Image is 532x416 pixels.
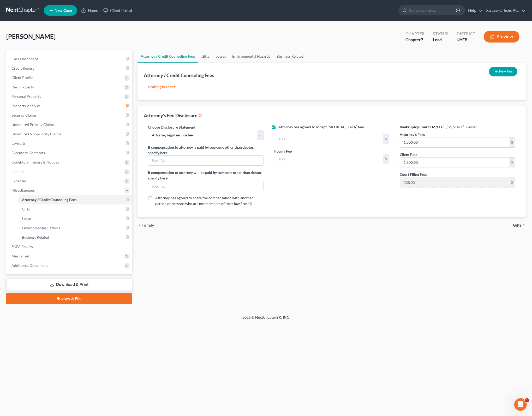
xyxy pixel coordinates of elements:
[11,179,26,183] span: Expenses
[229,50,273,63] a: Environmental Hazards
[18,223,132,233] a: Environmental Hazards
[457,31,475,37] div: District
[198,50,212,63] a: Gifts
[142,223,154,227] span: Family
[6,33,56,40] span: [PERSON_NAME]
[273,50,307,63] a: Business Related
[483,6,525,15] a: Xu Law Offices P.C.
[7,54,132,64] a: Case Dashboard
[7,139,132,148] a: Lawsuits
[138,50,198,63] a: Attorney / Credit Counseling Fees
[7,148,132,158] a: Executory Contracts
[11,132,61,136] span: Unsecured Nonpriority Claims
[11,188,35,192] span: Miscellaneous
[11,141,26,146] span: Lawsuits
[6,279,132,291] a: Download & Print
[514,398,527,411] iframe: Intercom live chat
[148,156,263,166] input: Specify...
[11,263,48,268] span: Additional Documents
[400,177,509,187] input: 0.00
[489,67,517,76] button: New Fee
[18,204,132,214] a: Gifts
[7,120,132,129] a: Unsecured Priority Claims
[22,235,49,239] span: Business Related
[11,57,38,61] span: Case Dashboard
[484,31,519,43] button: Preview
[383,154,389,164] div: $
[509,137,515,147] div: $
[148,124,195,130] label: Choose Disclosure Statement
[446,125,477,129] span: [US_STATE] - Eastern
[279,125,365,129] span: Attorney has agreed to accept [MEDICAL_DATA] fees
[400,152,417,157] label: Client Paid
[18,214,132,223] a: Losses
[513,223,522,227] span: Gifts
[525,398,529,402] span: 1
[117,315,415,324] div: 2025 © NextChapterBK, INC
[22,226,60,230] span: Environmental Hazards
[405,31,425,37] div: Chapter
[212,50,229,63] a: Losses
[383,134,389,144] div: $
[11,113,37,117] span: Secured Claims
[79,6,101,15] a: Home
[7,111,132,120] a: Secured Claims
[509,158,515,167] div: $
[18,233,132,242] a: Business Related
[7,129,132,139] a: Unsecured Nonpriority Claims
[7,242,132,251] a: SOFA Review
[6,293,132,304] a: Review & File
[55,9,72,13] span: New Case
[144,112,203,119] div: Attorney's Fee Disclosure
[11,169,23,174] span: Income
[409,5,457,15] input: Search by name...
[457,37,475,43] div: NYEB
[22,197,76,202] span: Attorney / Credit Counseling Fees
[11,122,55,127] span: Unsecured Priority Claims
[433,37,448,43] div: Lead
[148,84,515,89] p: Nothing here yet!
[513,223,526,227] button: Gifts chevron_right
[148,170,264,181] label: If compensation to attorney will be paid by someone other than debtor, specify here
[11,160,59,164] span: Codebtors Insiders & Notices
[400,124,515,130] h6: Bankruptcy Court CM/ECF:
[421,37,423,42] span: 7
[22,207,30,211] span: Gifts
[22,216,32,221] span: Losses
[274,134,383,144] input: 0.00
[465,6,483,15] a: Help
[11,254,29,258] span: Means Test
[405,37,425,43] div: Chapter
[7,64,132,73] a: Credit Report
[509,177,515,187] div: $
[433,31,448,37] div: Status
[400,132,425,137] label: Attorney's Fees
[11,75,33,80] span: Client Profile
[138,223,142,227] i: chevron_left
[11,94,41,99] span: Personal Property
[522,223,526,227] i: chevron_right
[400,172,427,177] label: Court Filing Fees
[11,85,34,89] span: Real Property
[400,158,509,167] input: 0.00
[18,195,132,204] a: Attorney / Credit Counseling Fees
[7,101,132,111] a: Property Analysis
[274,148,292,154] label: Hourly Fee
[11,150,45,155] span: Executory Contracts
[11,104,40,108] span: Property Analysis
[144,72,214,79] div: Attorney / Credit Counseling Fees
[11,244,33,249] span: SOFA Review
[400,137,509,147] input: 0.00
[11,66,34,70] span: Credit Report
[101,6,135,15] a: Client Portal
[148,144,264,155] label: If compensation to attorney is paid by someone other than debtor, specify here
[155,196,253,206] span: Attorney has agreed to share the compensation with another person or persons who are not members ...
[274,154,383,164] input: 0.00
[138,223,154,227] button: chevron_left Family
[148,181,263,191] input: Specify...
